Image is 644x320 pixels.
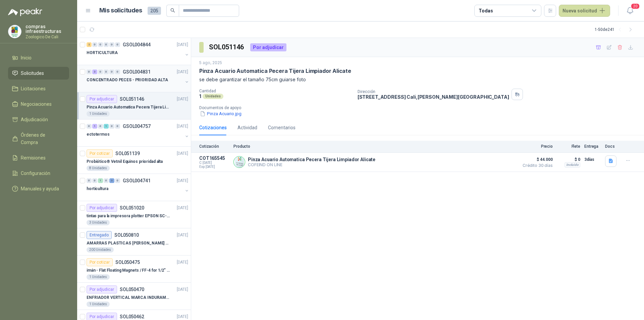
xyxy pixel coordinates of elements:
[624,5,636,17] button: 20
[104,124,109,129] div: 1
[115,124,120,129] div: 0
[199,165,229,169] span: Exp: [DATE]
[109,42,114,47] div: 0
[77,283,191,310] a: Por adjudicarSOL050470[DATE] ENFRIADOR VERTICAL MARCA INDURAMA 216 LITROS MODELO VFV-400 CZ1 Unid...
[21,54,32,61] span: Inicio
[8,113,69,126] a: Adjudicación
[77,92,191,120] a: Por adjudicarSOL051146[DATE] Pinza Acuario Automatica Pecera Tijera Limpiador Alicate1 Unidades
[199,161,229,165] span: C: [DATE]
[199,124,227,131] div: Cotizaciones
[25,35,69,39] p: Zoologico De Cali
[170,8,175,13] span: search
[123,124,151,129] p: GSOL004757
[115,151,140,156] p: SOL051139
[584,144,601,149] p: Entrega
[177,259,188,266] p: [DATE]
[123,42,151,47] p: GSOL004844
[557,155,580,164] p: $ 0
[87,77,168,83] p: CONCENTRADO PECES - PRIORIDAD ALTA
[87,158,163,165] p: Probiótico® Vetnil Equinos prioridad alta
[8,167,69,180] a: Configuración
[8,51,69,64] a: Inicio
[77,201,191,228] a: Por adjudicarSOL051020[DATE] tintas para la impresora plotter EPSON SC-T31003 Unidades
[8,8,42,16] img: Logo peakr
[115,260,140,265] p: SOL050475
[177,42,188,48] p: [DATE]
[115,70,120,74] div: 0
[87,131,110,138] p: ectotermos
[87,104,170,110] p: Pinza Acuario Automatica Pecera Tijera Limpiador Alicate
[87,68,190,89] a: 0 3 0 0 0 0 GSOL004831[DATE] CONCENTRADO PECES - PRIORIDAD ALTA
[199,155,229,161] p: COT165545
[565,162,580,168] div: Incluido
[92,124,97,129] div: 1
[203,94,223,99] div: Unidades
[87,122,190,144] a: 0 1 0 1 0 0 GSOL004757[DATE] ectotermos
[177,314,188,320] p: [DATE]
[8,182,69,195] a: Manuales y ayuda
[21,131,63,146] span: Órdenes de Compra
[87,70,92,74] div: 0
[21,70,44,77] span: Solicitudes
[120,205,144,210] p: SOL051020
[92,178,97,183] div: 0
[98,178,103,183] div: 1
[177,96,188,102] p: [DATE]
[104,42,109,47] div: 0
[109,178,114,183] div: 3
[104,70,109,74] div: 0
[123,70,151,74] p: GSOL004831
[115,42,120,47] div: 0
[248,157,375,162] p: Pinza Acuario Automatica Pecera Tijera Limpiador Alicate
[631,3,640,9] span: 20
[519,164,553,168] span: Crédito 30 días
[104,178,109,183] div: 0
[268,124,296,131] div: Comentarios
[177,286,188,293] p: [DATE]
[87,213,170,219] p: tintas para la impresora plotter EPSON SC-T3100
[199,105,641,110] p: Documentos de apoyo
[87,177,190,198] a: 0 0 1 0 3 0 GSOL004741[DATE] horticultura
[109,124,114,129] div: 0
[98,42,103,47] div: 0
[358,94,509,100] p: [STREET_ADDRESS] Cali , [PERSON_NAME][GEOGRAPHIC_DATA]
[77,256,191,283] a: Por cotizarSOL050475[DATE] imán - Flat Floating Magnets / FF-4 for 1/2″ (1.3 CM) TO 1″ (2.5 CM)1 ...
[479,7,493,14] div: Todas
[584,155,601,164] p: 3 días
[92,70,97,74] div: 3
[87,149,113,157] div: Por cotizar
[77,147,191,174] a: Por cotizarSOL051139[DATE] Probiótico® Vetnil Equinos prioridad alta8 Unidades
[358,89,509,94] p: Dirección
[21,116,48,123] span: Adjudicación
[87,294,170,301] p: ENFRIADOR VERTICAL MARCA INDURAMA 216 LITROS MODELO VFV-400 CZ
[148,7,161,15] span: 205
[120,287,144,292] p: SOL050470
[177,150,188,157] p: [DATE]
[199,93,201,99] p: 1
[557,144,580,149] p: Flete
[199,67,351,75] p: Pinza Acuario Automatica Pecera Tijera Limpiador Alicate
[77,228,191,256] a: EntregadoSOL050810[DATE] AMARRAS PLASTICAS [PERSON_NAME] DE 10 CM200 Unidades
[21,185,59,192] span: Manuales y ayuda
[595,24,636,35] div: 1 - 50 de 241
[109,70,114,74] div: 0
[177,232,188,238] p: [DATE]
[8,25,21,38] img: Company Logo
[87,274,110,280] div: 1 Unidades
[87,204,117,212] div: Por adjudicar
[559,5,610,17] button: Nueva solicitud
[120,314,144,319] p: SOL050462
[8,82,69,95] a: Licitaciones
[209,42,245,52] h3: SOL051146
[25,24,69,34] p: compras infraestructuras
[199,89,352,93] p: Cantidad
[519,144,553,149] p: Precio
[233,144,515,149] p: Producto
[87,124,92,129] div: 0
[21,170,50,177] span: Configuración
[237,124,257,131] div: Actividad
[87,240,170,246] p: AMARRAS PLASTICAS [PERSON_NAME] DE 10 CM
[177,205,188,211] p: [DATE]
[87,50,118,56] p: HORTICULTURA
[199,60,222,66] p: 5 ago, 2025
